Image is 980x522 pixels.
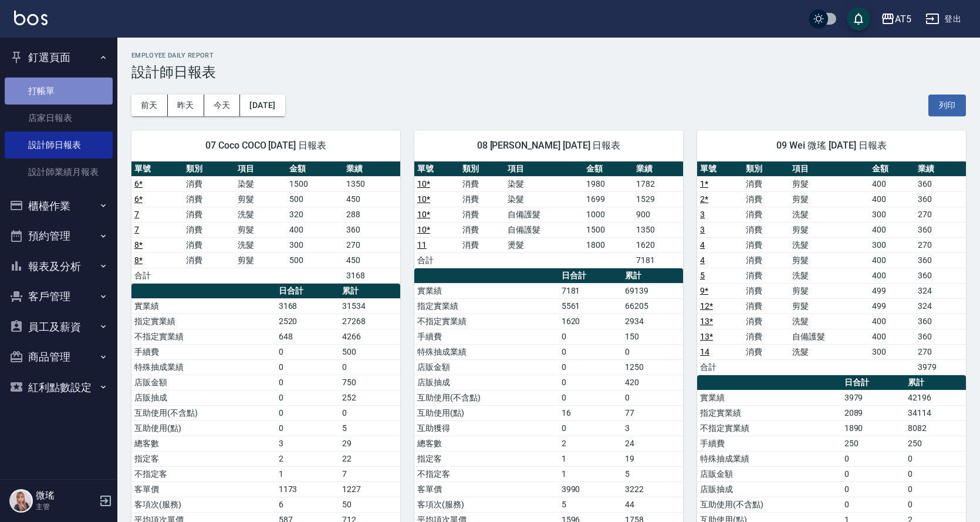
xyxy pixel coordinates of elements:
td: 自備護髮 [789,329,869,344]
td: 特殊抽成業績 [131,359,276,375]
td: 指定客 [131,451,276,466]
a: 店家日報表 [5,105,113,132]
td: 不指定實業績 [697,420,842,436]
td: 消費 [743,191,789,207]
th: 單號 [131,161,183,177]
td: 手續費 [131,344,276,359]
td: 1350 [343,176,400,191]
td: 消費 [459,222,505,237]
td: 自備護髮 [505,222,583,237]
td: 消費 [183,237,235,252]
a: 3 [700,210,705,219]
button: [DATE] [240,95,285,116]
td: 染髮 [235,176,286,191]
td: 252 [339,390,400,405]
td: 消費 [459,191,505,207]
td: 互助使用(不含點) [414,390,559,405]
td: 0 [842,466,905,481]
td: 3979 [915,359,966,375]
a: 11 [417,240,427,250]
td: 5 [622,466,683,481]
td: 剪髮 [235,252,286,268]
td: 實業績 [697,390,842,405]
button: AT5 [876,7,916,31]
td: 499 [869,283,915,298]
td: 648 [276,329,339,344]
td: 324 [915,283,966,298]
td: 洗髮 [789,344,869,359]
td: 1800 [583,237,633,252]
td: 消費 [459,207,505,222]
td: 300 [869,237,915,252]
th: 累計 [339,284,400,299]
td: 8082 [905,420,966,436]
td: 互助使用(點) [414,405,559,420]
td: 324 [915,298,966,314]
span: 07 Coco COCO [DATE] 日報表 [146,140,386,151]
td: 450 [343,252,400,268]
td: 2520 [276,314,339,329]
td: 洗髮 [235,207,286,222]
td: 400 [869,191,915,207]
th: 業績 [633,161,683,177]
td: 消費 [183,191,235,207]
td: 7181 [559,283,622,298]
td: 剪髮 [789,191,869,207]
th: 日合計 [559,268,622,284]
td: 270 [915,207,966,222]
a: 5 [700,271,705,280]
td: 0 [559,344,622,359]
td: 店販金額 [697,466,842,481]
td: 750 [339,375,400,390]
td: 1 [559,451,622,466]
td: 手續費 [697,436,842,451]
td: 1250 [622,359,683,375]
th: 日合計 [276,284,339,299]
td: 指定實業績 [414,298,559,314]
td: 16 [559,405,622,420]
th: 類別 [743,161,789,177]
td: 5 [559,497,622,512]
th: 類別 [183,161,235,177]
td: 5 [339,420,400,436]
td: 不指定實業績 [414,314,559,329]
td: 400 [869,329,915,344]
td: 互助獲得 [414,420,559,436]
td: 3 [622,420,683,436]
td: 指定實業績 [697,405,842,420]
td: 320 [286,207,343,222]
td: 洗髮 [789,314,869,329]
td: 50 [339,497,400,512]
td: 1890 [842,420,905,436]
button: 櫃檯作業 [5,191,113,221]
button: 商品管理 [5,342,113,372]
td: 3990 [559,481,622,497]
td: 洗髮 [235,237,286,252]
a: 4 [700,240,705,250]
td: 1980 [583,176,633,191]
button: 列印 [928,95,966,116]
a: 7 [134,210,139,219]
table: a dense table [697,161,966,375]
td: 手續費 [414,329,559,344]
td: 27268 [339,314,400,329]
td: 0 [339,359,400,375]
td: 剪髮 [789,283,869,298]
td: 300 [869,344,915,359]
img: Person [9,489,33,513]
td: 0 [622,390,683,405]
td: 270 [915,344,966,359]
td: 34114 [905,405,966,420]
th: 累計 [622,268,683,284]
td: 2 [559,436,622,451]
td: 22 [339,451,400,466]
td: 1620 [633,237,683,252]
img: Logo [14,11,48,25]
td: 69139 [622,283,683,298]
td: 0 [559,420,622,436]
td: 剪髮 [789,222,869,237]
td: 0 [276,390,339,405]
th: 金額 [583,161,633,177]
td: 燙髮 [505,237,583,252]
td: 店販金額 [131,375,276,390]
